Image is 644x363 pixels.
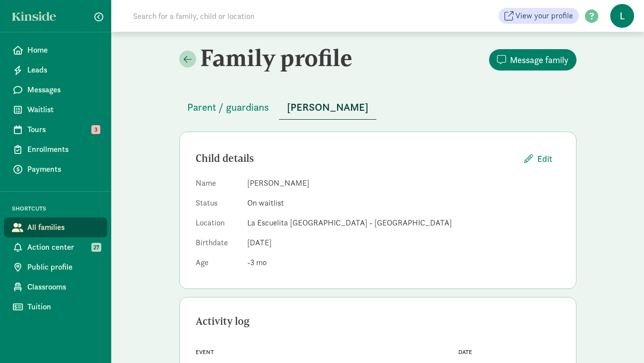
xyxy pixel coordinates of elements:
[27,301,99,313] span: Tuition
[537,152,552,165] span: Edit
[196,237,239,253] dt: Birthdate
[279,95,376,120] button: [PERSON_NAME]
[458,349,472,356] span: Date
[196,177,239,193] dt: Name
[27,221,99,233] span: All families
[4,297,107,317] a: Tuition
[179,102,277,113] a: Parent / guardians
[4,257,107,277] a: Public profile
[4,40,107,60] a: Home
[610,4,634,28] span: L
[196,349,214,356] span: Event
[196,313,560,329] div: Activity log
[196,257,239,273] dt: Age
[27,104,99,116] span: Waitlist
[515,10,573,22] span: View your profile
[27,64,99,76] span: Leads
[247,217,560,229] dd: La Escuelita [GEOGRAPHIC_DATA] - [GEOGRAPHIC_DATA]
[27,261,99,273] span: Public profile
[179,95,277,119] button: Parent / guardians
[4,277,107,297] a: Classrooms
[247,237,272,248] span: [DATE]
[187,99,269,115] span: Parent / guardians
[91,243,101,252] span: 27
[247,197,560,209] dd: On waitlist
[516,148,560,169] button: Edit
[27,241,99,253] span: Action center
[91,125,100,134] span: 3
[4,100,107,120] a: Waitlist
[27,124,99,136] span: Tours
[27,144,99,155] span: Enrollments
[247,257,267,268] span: -3
[4,140,107,159] a: Enrollments
[4,237,107,257] a: Action center 27
[27,281,99,293] span: Classrooms
[4,80,107,100] a: Messages
[247,177,560,189] dd: [PERSON_NAME]
[4,218,107,237] a: All families
[27,84,99,96] span: Messages
[287,99,368,115] span: [PERSON_NAME]
[279,102,376,113] a: [PERSON_NAME]
[196,150,516,166] div: Child details
[510,53,569,67] span: Message family
[594,315,644,363] iframe: Chat Widget
[4,159,107,179] a: Payments
[27,44,99,56] span: Home
[499,8,579,24] a: View your profile
[489,49,576,71] button: Message family
[179,44,376,72] h2: Family profile
[4,60,107,80] a: Leads
[27,163,99,175] span: Payments
[196,197,239,213] dt: Status
[4,120,107,140] a: Tours 3
[127,6,406,26] input: Search for a family, child or location
[196,217,239,233] dt: Location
